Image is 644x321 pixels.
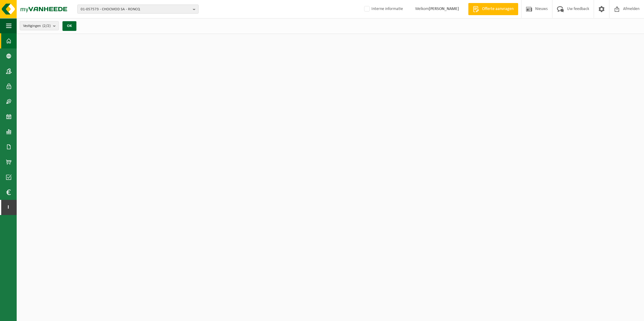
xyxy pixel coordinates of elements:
button: OK [62,21,76,31]
count: (2/2) [42,24,51,28]
span: Offerte aanvragen [481,6,515,12]
label: Interne informatie [363,5,403,14]
button: 01-057573 - CHOCMOD SA - RONCQ [77,5,199,14]
span: Vestigingen [23,22,51,31]
strong: [PERSON_NAME] [429,7,459,11]
a: Offerte aanvragen [468,3,518,15]
button: Vestigingen(2/2) [20,21,59,30]
span: 01-057573 - CHOCMOD SA - RONCQ [81,5,190,14]
span: I [6,200,11,215]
